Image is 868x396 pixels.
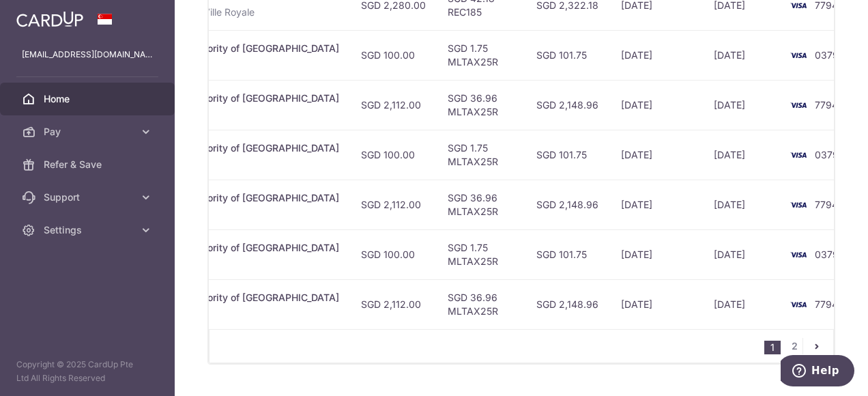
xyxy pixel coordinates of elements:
iframe: Opens a widget where you can find more information [781,355,854,389]
td: SGD 1.75 MLTAX25R [437,130,525,180]
td: SGD 36.96 MLTAX25R [437,180,525,229]
nav: pager [764,330,833,363]
td: SGD 100.00 [350,229,437,279]
td: SGD 36.96 MLTAX25R [437,279,525,329]
span: Support [44,190,134,204]
td: [DATE] [703,180,781,229]
td: SGD 101.75 [525,30,610,80]
td: SGD 101.75 [525,229,610,279]
td: [DATE] [703,130,781,180]
td: [DATE] [610,80,703,130]
span: 7794 [815,298,838,310]
td: [DATE] [703,279,781,329]
span: 0379 [815,149,839,160]
span: 7794 [815,99,838,111]
td: [DATE] [610,130,703,180]
span: 0379 [815,249,839,260]
li: 1 [764,341,781,354]
span: Refer & Save [44,158,134,171]
td: SGD 2,148.96 [525,180,610,229]
span: Settings [44,223,134,237]
td: [DATE] [703,80,781,130]
td: SGD 2,112.00 [350,279,437,329]
td: [DATE] [610,279,703,329]
td: [DATE] [610,180,703,229]
td: SGD 2,148.96 [525,279,610,329]
td: [DATE] [610,229,703,279]
span: 7794 [815,199,838,210]
img: Bank Card [785,246,812,263]
span: 0379 [815,49,839,61]
td: SGD 2,112.00 [350,180,437,229]
td: SGD 1.75 MLTAX25R [437,229,525,279]
td: SGD 36.96 MLTAX25R [437,80,525,130]
span: Home [44,92,134,106]
a: 2 [786,338,802,354]
td: [DATE] [703,30,781,80]
img: Bank Card [785,47,812,63]
img: Bank Card [785,147,812,163]
img: Bank Card [785,97,812,113]
img: Bank Card [785,296,812,313]
p: [EMAIL_ADDRESS][DOMAIN_NAME] [22,48,153,61]
td: SGD 100.00 [350,30,437,80]
td: SGD 2,112.00 [350,80,437,130]
td: [DATE] [610,30,703,80]
td: SGD 101.75 [525,130,610,180]
td: SGD 2,148.96 [525,80,610,130]
td: [DATE] [703,229,781,279]
td: SGD 1.75 MLTAX25R [437,30,525,80]
img: Bank Card [785,197,812,213]
td: SGD 100.00 [350,130,437,180]
img: CardUp [16,11,83,27]
span: Pay [44,125,134,139]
